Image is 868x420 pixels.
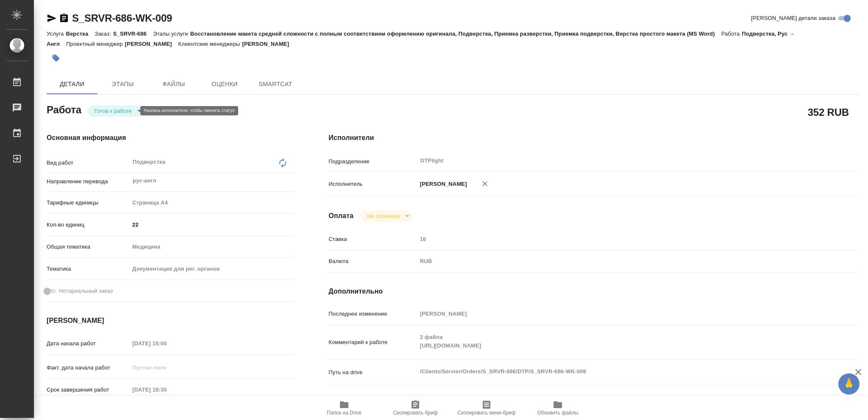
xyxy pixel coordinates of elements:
input: Пустое поле [129,361,203,374]
p: Валюта [328,257,417,266]
p: Клиентские менеджеры [178,41,242,47]
span: Обновить файлы [537,410,579,416]
button: Скопировать бриф [380,396,451,420]
h4: Исполнители [328,133,859,143]
button: Скопировать ссылку [59,13,69,23]
div: Готов к работе [360,210,412,222]
button: Готов к работе [92,107,134,115]
p: Путь на drive [328,368,417,377]
span: Нотариальный заказ [59,287,113,295]
p: Верстка [66,31,95,37]
h2: 352 RUB [808,105,849,119]
span: Файлы [153,79,194,90]
div: Страница А4 [129,196,295,210]
h4: Оплата [328,211,353,221]
p: Ставка [328,235,417,244]
span: Скопировать бриф [393,410,437,416]
input: Пустое поле [129,384,203,396]
a: S_SRVR-686-WK-009 [72,12,172,24]
button: Папка на Drive [309,396,380,420]
p: Дата начала работ [47,339,129,348]
button: Обновить файлы [522,396,593,420]
input: Пустое поле [417,308,815,320]
p: Факт. дата начала работ [47,364,129,372]
p: Проектный менеджер [66,41,125,47]
button: Добавить тэг [47,49,65,67]
p: Срок завершения работ [47,386,129,394]
p: Вид работ [47,159,129,167]
button: Удалить исполнителя [476,174,494,193]
p: Восстановление макета средней сложности с полным соответствием оформлению оригинала, Подверстка, ... [190,31,721,37]
h4: [PERSON_NAME] [47,316,295,326]
button: 🙏 [838,373,860,395]
p: Кол-во единиц [47,221,129,229]
p: [PERSON_NAME] [125,41,178,47]
p: Этапы услуги [153,31,190,37]
span: 🙏 [842,375,856,393]
p: S_SRVR-686 [113,31,153,37]
p: [PERSON_NAME] [417,180,467,188]
p: Тематика [47,265,129,273]
button: Не оплачена [364,213,402,220]
p: Заказ: [95,31,113,37]
button: Скопировать мини-бриф [451,396,522,420]
p: Общая тематика [47,243,129,251]
p: Тарифные единицы [47,199,129,207]
h2: Работа [47,101,81,117]
span: Оценки [204,79,245,90]
h4: Дополнительно [328,286,859,297]
textarea: /Clients/Servier/Orders/S_SRVR-686/DTP/S_SRVR-686-WK-009 [417,364,815,379]
div: Медицина [129,240,295,254]
p: Подразделение [328,157,417,166]
p: Направление перевода [47,177,129,186]
p: [PERSON_NAME] [242,41,295,47]
span: Детали [52,79,92,90]
span: Скопировать мини-бриф [457,410,515,416]
p: Услуга [47,31,66,37]
input: Пустое поле [417,233,815,245]
span: Папка на Drive [327,410,362,416]
p: Исполнитель [328,180,417,188]
div: Готов к работе [88,105,145,117]
p: Работа [721,31,742,37]
button: Скопировать ссылку для ЯМессенджера [47,13,57,23]
textarea: 2 файла [URL][DOMAIN_NAME] [417,330,815,353]
span: Этапы [103,79,143,90]
h4: Основная информация [47,133,295,143]
span: [PERSON_NAME] детали заказа [751,14,835,22]
div: Документация для рег. органов [129,262,295,276]
div: RUB [417,254,815,269]
p: Комментарий к работе [328,338,417,347]
p: Последнее изменение [328,310,417,318]
input: ✎ Введи что-нибудь [129,218,295,231]
input: Пустое поле [129,337,203,350]
span: SmartCat [255,79,296,90]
